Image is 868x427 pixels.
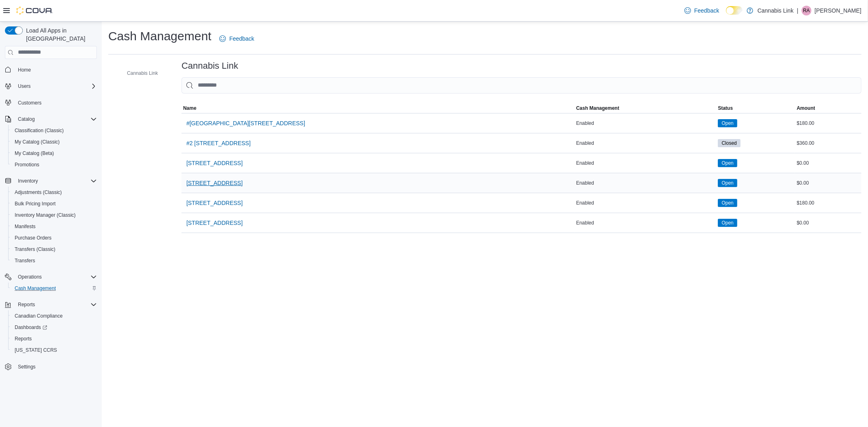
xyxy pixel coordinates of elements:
button: Cash Management [8,283,100,294]
span: Transfers [15,257,35,264]
input: This is a search bar. As you type, the results lower in the page will automatically filter. [181,77,861,94]
span: Bulk Pricing Import [11,199,97,209]
span: Reports [18,301,35,308]
nav: Complex example [5,61,97,394]
a: Canadian Compliance [11,311,66,321]
p: | [797,6,798,15]
span: Open [718,199,737,207]
button: Canadian Compliance [8,310,100,322]
span: Open [718,219,737,227]
a: Promotions [11,160,43,170]
div: Richard Auger [802,6,811,15]
button: Status [716,103,795,113]
span: Adjustments (Classic) [11,187,97,197]
button: Promotions [8,159,100,170]
p: Cannabis Link [757,6,794,15]
span: Catalog [15,114,97,124]
span: Customers [15,98,97,108]
span: Open [718,179,737,187]
a: Dashboards [8,322,100,333]
span: Manifests [15,223,35,230]
div: Enabled [575,178,717,188]
span: Promotions [11,160,97,170]
button: [STREET_ADDRESS] [183,215,246,231]
span: Operations [18,274,42,280]
span: Transfers (Classic) [11,244,97,254]
button: #2 [STREET_ADDRESS] [183,135,254,151]
button: [STREET_ADDRESS] [183,155,246,171]
span: Canadian Compliance [15,313,63,319]
span: Reports [11,334,97,344]
a: [US_STATE] CCRS [11,345,60,355]
a: Cash Management [11,283,59,293]
button: [STREET_ADDRESS] [183,175,246,191]
button: #[GEOGRAPHIC_DATA][STREET_ADDRESS] [183,115,308,131]
button: Adjustments (Classic) [8,187,100,198]
span: Operations [15,272,97,282]
button: Classification (Classic) [8,125,100,136]
span: Dashboards [15,324,47,331]
button: My Catalog (Classic) [8,136,100,148]
a: Purchase Orders [11,233,55,243]
span: Closed [722,139,737,147]
a: Settings [15,362,39,372]
span: Bulk Pricing Import [15,200,56,207]
button: Inventory [15,176,41,186]
span: Closed [718,139,740,147]
a: Reports [11,334,35,344]
div: $0.00 [795,158,861,168]
button: Reports [8,333,100,344]
span: Open [722,219,733,227]
span: Reports [15,335,32,342]
div: Enabled [575,198,717,208]
button: Amount [795,103,861,113]
span: Settings [15,362,97,372]
a: Customers [15,98,45,108]
span: Purchase Orders [15,235,52,241]
button: Name [181,103,575,113]
span: Transfers (Classic) [15,246,55,253]
span: Open [718,159,737,167]
span: Manifests [11,222,97,231]
h3: Cannabis Link [181,61,238,71]
span: My Catalog (Classic) [15,139,60,145]
div: $180.00 [795,118,861,128]
span: Dashboards [11,322,97,332]
span: Transfers [11,256,97,266]
button: My Catalog (Beta) [8,148,100,159]
button: Operations [2,271,100,283]
div: Enabled [575,118,717,128]
div: Enabled [575,218,717,228]
span: Washington CCRS [11,345,97,355]
span: Users [18,83,31,89]
span: Amount [797,105,815,111]
button: Settings [2,361,100,373]
span: My Catalog (Beta) [15,150,54,157]
span: Inventory [15,176,97,186]
span: [STREET_ADDRESS] [186,159,243,167]
span: [STREET_ADDRESS] [186,179,243,187]
span: Classification (Classic) [11,126,97,135]
span: Customers [18,100,42,106]
span: Feedback [229,35,254,43]
div: Enabled [575,158,717,168]
span: [US_STATE] CCRS [15,347,57,353]
span: #[GEOGRAPHIC_DATA][STREET_ADDRESS] [186,119,305,127]
input: Dark Mode [726,6,743,15]
span: Home [18,67,31,73]
span: RA [803,6,810,15]
button: Users [15,81,34,91]
a: Bulk Pricing Import [11,199,59,209]
span: Cash Management [11,283,97,293]
span: My Catalog (Classic) [11,137,97,147]
span: Open [718,119,737,127]
a: Transfers (Classic) [11,244,59,254]
span: [STREET_ADDRESS] [186,199,243,207]
span: Open [722,199,733,207]
button: Users [2,81,100,92]
a: Feedback [681,2,722,19]
span: Reports [15,300,97,309]
button: Catalog [2,113,100,125]
span: Classification (Classic) [15,127,64,134]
